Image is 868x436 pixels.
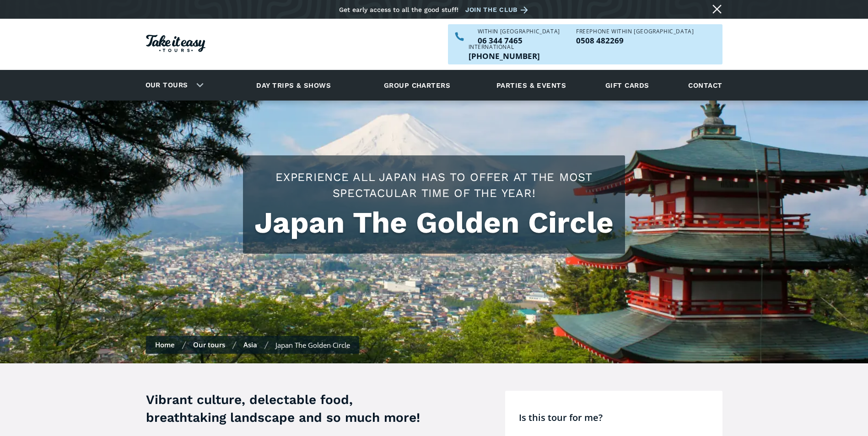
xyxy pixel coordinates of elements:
[519,411,718,424] h4: Is this tour for me?
[469,52,540,60] a: Call us outside of NZ on +6463447465
[372,73,462,98] a: Group charters
[245,73,342,98] a: Day trips & shows
[146,35,205,52] img: Take it easy Tours logo
[193,340,225,349] a: Our tours
[576,37,694,44] p: 0508 482269
[478,29,560,34] div: WITHIN [GEOGRAPHIC_DATA]
[469,44,540,50] div: International
[139,74,195,96] a: Our tours
[710,2,724,16] a: Close message
[146,391,430,426] h3: Vibrant culture, delectable food, breathtaking landscape and so much more!
[339,6,458,13] div: Get early access to all the good stuff!
[155,340,175,349] a: Home
[465,4,531,16] a: Join the club
[576,29,694,34] div: Freephone WITHIN [GEOGRAPHIC_DATA]
[146,30,205,59] a: Homepage
[146,336,359,354] nav: Breadcrumbs
[576,37,694,44] a: Call us freephone within NZ on 0508482269
[252,169,616,201] h2: Experience all Japan has to offer at the most spectacular time of the year!
[275,340,350,350] div: Japan The Golden Circle
[684,73,727,98] a: Contact
[478,37,560,44] p: 06 344 7465
[252,206,616,240] h1: Japan The Golden Circle
[243,340,257,349] a: Asia
[135,73,211,98] div: Our tours
[601,73,654,98] a: Gift cards
[478,37,560,44] a: Call us within NZ on 063447465
[469,52,540,60] p: [PHONE_NUMBER]
[492,73,571,98] a: Parties & events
